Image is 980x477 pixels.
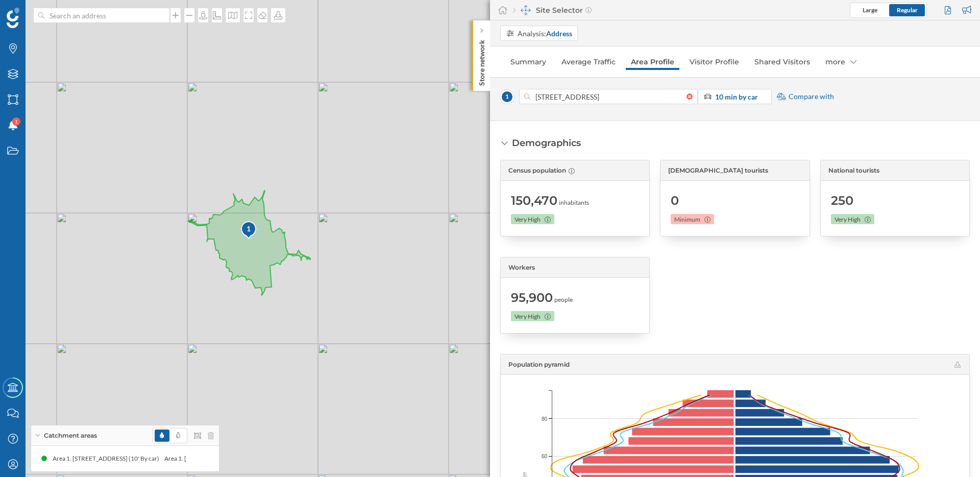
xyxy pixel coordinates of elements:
div: Area 1. [STREET_ADDRESS] (10' By car) [45,454,157,464]
span: Very High [514,215,541,224]
a: Summary [505,54,551,70]
span: Catchment areas [44,431,97,440]
span: Very High [835,215,861,224]
span: Population pyramid [508,361,570,368]
span: National tourists [828,166,879,175]
span: 60 [542,452,547,460]
span: Census population [508,166,566,175]
a: Visitor Profile [684,54,744,70]
span: 80 [542,415,547,422]
span: Minimum [674,215,700,224]
span: inhabitants [559,198,589,207]
p: Store network [477,36,487,86]
div: Analysis: [518,28,572,39]
img: Geoblink Logo [7,8,19,28]
strong: 10 min by car [715,92,758,101]
div: 1 [240,221,256,239]
div: 1 [240,224,257,234]
div: Area 1. [STREET_ADDRESS] (10' By car) [157,454,268,464]
a: Shared Visitors [749,54,815,70]
span: Compare with [789,91,834,102]
span: people [554,295,573,304]
div: Site Selector [513,5,592,15]
span: 1 [15,116,18,127]
span: Workers [508,263,535,272]
a: Average Traffic [556,54,621,70]
strong: Address [546,29,572,38]
span: [DEMOGRAPHIC_DATA] tourists [668,166,768,175]
img: dashboards-manager.svg [521,5,531,15]
span: 150,470 [511,193,557,209]
div: Demographics [512,136,581,150]
span: Large [863,6,877,14]
div: more [820,54,862,70]
span: Very High [514,312,541,321]
span: 1 [500,90,514,104]
img: pois-map-marker.svg [240,221,258,241]
span: 95,900 [511,290,553,306]
span: Regular [897,6,918,14]
span: 250 [831,193,853,209]
span: 0 [671,193,679,209]
a: Area Profile [626,54,679,70]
